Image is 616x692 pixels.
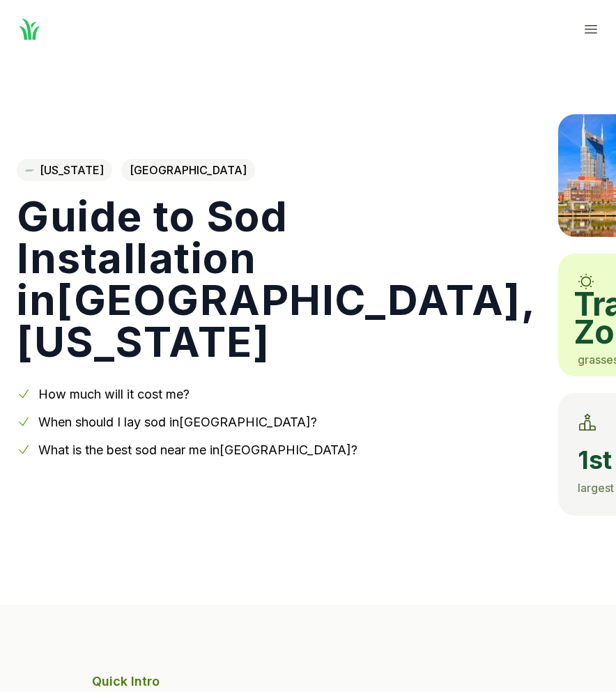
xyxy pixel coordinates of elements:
a: [US_STATE] [17,159,112,181]
a: What is the best sod near me in[GEOGRAPHIC_DATA]? [38,443,357,457]
span: [GEOGRAPHIC_DATA] [121,159,255,181]
a: When should I lay sod in[GEOGRAPHIC_DATA]? [38,415,317,429]
img: Tennessee state outline [25,169,34,171]
a: How much will it cost me? [38,387,190,401]
p: Quick Intro [92,672,524,691]
h1: Guide to Sod Installation in [GEOGRAPHIC_DATA] , [US_STATE] [17,195,536,362]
